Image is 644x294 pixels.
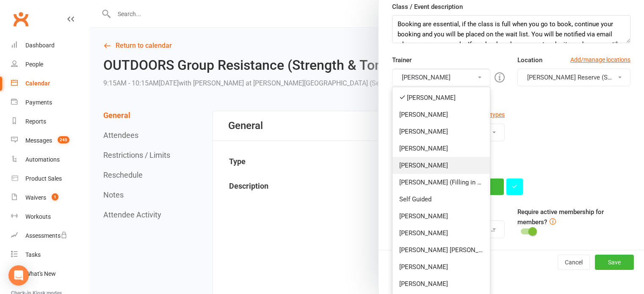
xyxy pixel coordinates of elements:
[11,264,89,283] a: What's New
[11,131,89,150] a: Messages 245
[25,137,52,144] div: Messages
[25,213,51,220] div: Workouts
[25,118,46,125] div: Reports
[392,258,490,275] a: [PERSON_NAME]
[11,207,89,226] a: Workouts
[58,136,69,143] span: 245
[11,93,89,112] a: Payments
[517,69,630,86] button: [PERSON_NAME] Reserve (Seacliff)
[8,265,29,286] div: Open Intercom Messenger
[25,175,62,182] div: Product Sales
[595,255,634,270] button: Save
[392,275,490,292] a: [PERSON_NAME]
[25,80,50,87] div: Calendar
[392,89,490,106] a: [PERSON_NAME]
[25,42,55,49] div: Dashboard
[25,251,41,258] div: Tasks
[25,61,43,68] div: People
[25,232,67,239] div: Assessments
[527,74,627,81] span: [PERSON_NAME] Reserve (Seacliff)
[52,193,58,201] span: 1
[11,112,89,131] a: Reports
[11,55,89,74] a: People
[392,55,412,65] label: Trainer
[11,150,89,169] a: Automations
[11,245,89,264] a: Tasks
[392,174,490,191] a: [PERSON_NAME] (Filling in for [PERSON_NAME])
[392,140,490,157] a: [PERSON_NAME]
[11,226,89,245] a: Assessments
[392,106,490,123] a: [PERSON_NAME]
[11,188,89,207] a: Waivers 1
[11,169,89,188] a: Product Sales
[392,69,491,86] button: [PERSON_NAME]
[25,99,52,106] div: Payments
[392,208,490,225] a: [PERSON_NAME]
[392,242,490,258] a: [PERSON_NAME] [PERSON_NAME]
[392,123,490,140] a: [PERSON_NAME]
[25,270,56,277] div: What's New
[392,225,490,242] a: [PERSON_NAME]
[392,2,463,12] label: Class / Event description
[10,8,31,30] a: Clubworx
[558,255,590,270] button: Cancel
[392,157,490,174] a: [PERSON_NAME]
[570,55,630,64] a: Add/manage locations
[11,36,89,55] a: Dashboard
[25,156,60,163] div: Automations
[11,74,89,93] a: Calendar
[517,55,542,65] label: Location
[25,194,46,201] div: Waivers
[517,208,604,226] label: Require active membership for members?
[392,191,490,208] a: Self Guided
